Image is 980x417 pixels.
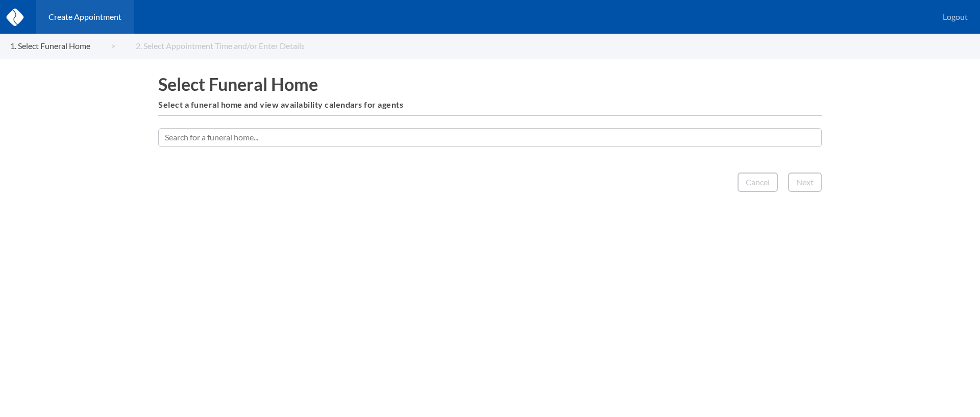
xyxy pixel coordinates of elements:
h6: Select a funeral home and view availability calendars for agents [158,100,822,109]
h1: Select Funeral Home [158,74,822,94]
a: 1. Select Funeral Home [10,41,115,51]
input: Search for a funeral home... [158,128,822,146]
button: Cancel [738,173,778,192]
button: Next [788,173,822,192]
